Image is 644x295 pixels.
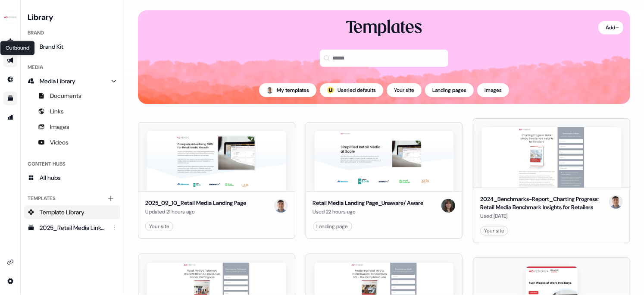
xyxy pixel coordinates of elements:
button: Your site [387,83,422,97]
div: 2024_Benchmarks-Report_Charting Progress: Retail Media Benchmark Insights for Retailers [480,195,606,212]
div: Used [DATE] [480,212,606,220]
button: Add [598,21,623,35]
div: 2025_09_10_Retail Media Landing Page [145,199,246,207]
div: Templates [346,17,422,39]
a: Template Library [24,205,120,219]
button: Landing pages [425,83,474,97]
a: Images [24,120,120,134]
a: Go to integrations [3,274,17,288]
a: Go to templates [3,91,17,105]
a: 2025_Retail Media LinkedIn Ad Templates_1080X1080 [24,221,120,235]
div: Brand [24,26,120,40]
button: 2025_09_10_Retail Media Landing Page2025_09_10_Retail Media Landing PageUpdated 21 hours agoDenis... [138,118,295,243]
a: Documents [24,89,120,103]
a: Go to Inbound [3,72,17,86]
div: 2025_Retail Media LinkedIn Ad Templates_1080X1080 [40,223,106,232]
a: Go to integrations [3,255,17,269]
img: Denis [266,87,273,94]
a: Links [24,104,120,118]
a: Go to prospects [3,35,17,48]
div: Retail Media Landing Page_Unaware/ Aware [313,199,424,207]
div: Landing page [317,222,348,231]
a: Brand Kit [24,40,120,53]
span: Images [50,122,69,131]
button: Retail Media Landing Page_Unaware/ AwareRetail Media Landing Page_Unaware/ AwareUsed 22 hours ago... [306,118,463,243]
a: Go to attribution [3,110,17,124]
div: Media [24,60,120,74]
span: All hubs [40,173,61,182]
span: Media Library [40,77,75,85]
a: Media Library [24,74,120,88]
div: Templates [24,191,120,205]
span: Videos [50,138,69,147]
span: Brand Kit [40,42,63,51]
h3: Library [24,10,120,22]
img: Michaela [441,199,455,213]
div: Used 22 hours ago [313,207,424,216]
button: userled logo;Userled defaults [320,83,383,97]
div: Content Hubs [24,157,120,171]
img: userled logo [327,87,334,94]
span: Template Library [40,208,84,217]
a: All hubs [24,171,120,185]
button: 2024_Benchmarks-Report_Charting Progress: Retail Media Benchmark Insights for Retailers 2024_Benc... [473,118,630,243]
button: Images [477,83,509,97]
button: My templates [259,83,316,97]
div: Updated 21 hours ago [145,207,246,216]
a: Go to outbound experience [3,53,17,67]
span: Documents [50,91,81,100]
div: ; [327,87,334,94]
div: Your site [149,222,169,231]
a: Videos [24,135,120,149]
img: 2024_Benchmarks-Report_Charting Progress: Retail Media Benchmark Insights for Retailers [482,127,621,188]
img: Denis [274,199,288,213]
img: Denis [609,195,623,209]
span: Links [50,107,64,116]
img: Retail Media Landing Page_Unaware/ Aware [315,131,454,191]
img: 2025_09_10_Retail Media Landing Page [147,131,286,191]
div: Your site [484,226,504,235]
